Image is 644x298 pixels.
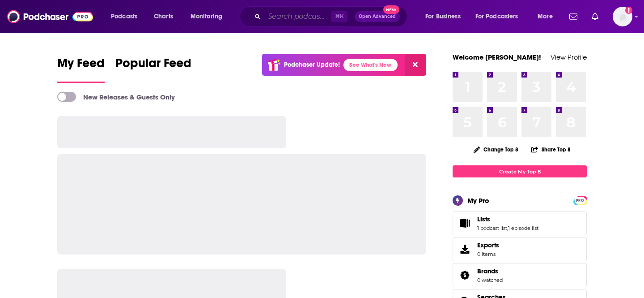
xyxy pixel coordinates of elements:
button: open menu [105,9,149,24]
a: Welcome [PERSON_NAME]! [453,53,541,61]
div: My Pro [467,196,489,205]
span: New [383,5,399,14]
a: Brands [477,267,503,275]
a: See What's New [343,59,398,71]
svg: Add a profile image [625,7,632,14]
button: Share Top 8 [531,141,571,158]
button: open menu [470,9,531,24]
a: Exports [453,237,587,261]
input: Search podcasts, credits, & more... [264,9,331,24]
span: Charts [154,10,173,23]
button: open menu [419,9,472,24]
button: open menu [531,9,564,24]
span: Exports [456,243,474,255]
span: , [507,225,508,231]
p: Podchaser Update! [284,61,340,69]
span: Brands [453,263,587,287]
img: Podchaser - Follow, Share and Rate Podcasts [7,8,93,25]
span: ⌘ K [331,11,347,22]
span: Popular Feed [115,56,191,76]
a: Lists [477,215,538,223]
a: Charts [148,9,178,24]
a: 0 watched [477,277,503,283]
span: My Feed [57,56,105,76]
span: Exports [477,241,499,249]
span: For Business [425,10,461,23]
a: Show notifications dropdown [566,9,581,24]
a: Brands [456,269,474,281]
a: View Profile [551,53,587,61]
span: Monitoring [191,10,222,23]
span: Lists [477,215,490,223]
a: 1 episode list [508,225,538,231]
span: 0 items [477,251,499,257]
button: Show profile menu [613,7,632,26]
a: Show notifications dropdown [588,9,602,24]
a: Popular Feed [115,56,191,83]
span: Podcasts [111,10,137,23]
span: For Podcasters [475,10,518,23]
button: open menu [184,9,234,24]
a: New Releases & Guests Only [57,92,175,102]
span: Lists [453,211,587,235]
button: Change Top 8 [468,144,524,155]
a: My Feed [57,56,105,83]
a: Lists [456,217,474,229]
a: Create My Top 8 [453,165,587,177]
span: Open Advanced [359,14,396,19]
a: 1 podcast list [477,225,507,231]
span: Logged in as mijal [613,7,632,26]
span: More [538,10,553,23]
img: User Profile [613,7,632,26]
span: Brands [477,267,498,275]
div: Search podcasts, credits, & more... [248,6,416,27]
button: Open AdvancedNew [355,11,400,22]
a: PRO [575,197,585,203]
